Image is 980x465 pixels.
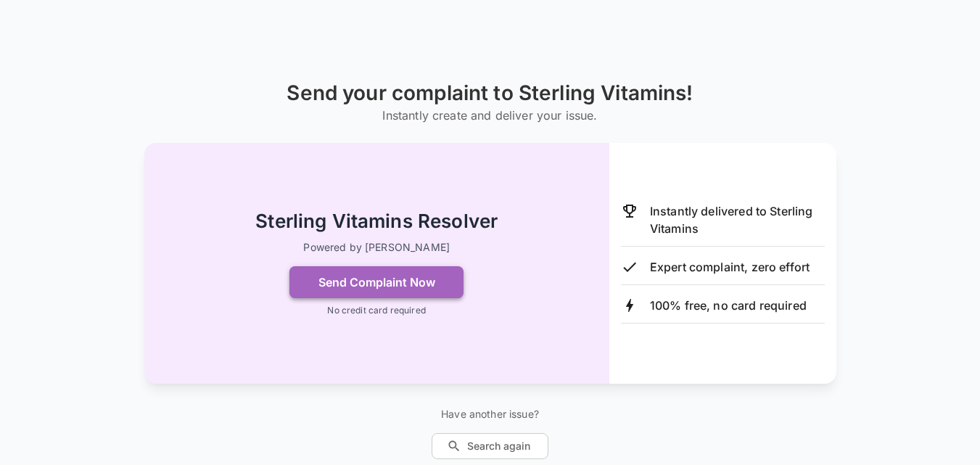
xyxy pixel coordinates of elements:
[303,240,450,255] p: Powered by [PERSON_NAME]
[650,258,810,276] p: Expert complaint, zero effort
[650,297,807,314] p: 100% free, no card required
[327,304,425,317] p: No credit card required
[650,202,825,237] p: Instantly delivered to Sterling Vitamins
[255,209,498,234] h2: Sterling Vitamins Resolver
[289,266,464,298] button: Send Complaint Now
[287,105,693,125] h6: Instantly create and deliver your issue.
[432,407,548,421] p: Have another issue?
[287,81,693,105] h1: Send your complaint to Sterling Vitamins!
[432,433,548,460] button: Search again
